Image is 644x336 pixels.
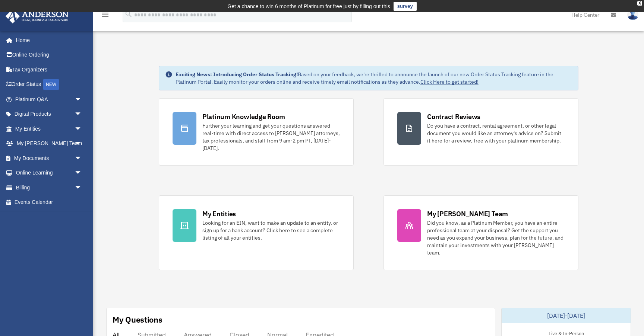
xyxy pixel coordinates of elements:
[5,121,93,136] a: My Entitiesarrow_drop_down
[427,209,508,218] div: My [PERSON_NAME] Team
[43,79,59,90] div: NEW
[5,92,93,107] a: Platinum Q&Aarrow_drop_down
[5,180,93,195] a: Billingarrow_drop_down
[202,209,236,218] div: My Entities
[75,166,89,181] span: arrow_drop_down
[427,112,480,121] div: Contract Reviews
[5,195,93,210] a: Events Calendar
[113,314,162,325] div: My Questions
[75,136,89,151] span: arrow_drop_down
[5,151,93,166] a: My Documentsarrow_drop_down
[3,9,71,23] img: Anderson Advisors Platinum Portal
[5,166,93,180] a: Online Learningarrow_drop_down
[502,308,631,323] div: [DATE]-[DATE]
[75,121,89,137] span: arrow_drop_down
[5,62,93,77] a: Tax Organizers
[75,92,89,107] span: arrow_drop_down
[75,151,89,166] span: arrow_drop_down
[627,9,638,20] img: User Pic
[5,77,93,92] a: Order StatusNEW
[227,2,390,11] div: Get a chance to win 6 months of Platinum for free just by filling out this
[124,10,133,18] i: search
[5,107,93,122] a: Digital Productsarrow_drop_down
[5,136,93,151] a: My [PERSON_NAME] Teamarrow_drop_down
[202,219,340,241] div: Looking for an EIN, want to make an update to an entity, or sign up for a bank account? Click her...
[394,2,417,11] a: survey
[159,195,354,270] a: My Entities Looking for an EIN, want to make an update to an entity, or sign up for a bank accoun...
[176,71,298,78] strong: Exciting News: Introducing Order Status Tracking!
[5,33,89,48] a: Home
[383,195,578,270] a: My [PERSON_NAME] Team Did you know, as a Platinum Member, you have an entire professional team at...
[176,71,572,86] div: Based on your feedback, we're thrilled to announce the launch of our new Order Status Tracking fe...
[383,98,578,166] a: Contract Reviews Do you have a contract, rental agreement, or other legal document you would like...
[5,48,93,63] a: Online Ordering
[101,10,110,19] i: menu
[159,98,354,166] a: Platinum Knowledge Room Further your learning and get your questions answered real-time with dire...
[75,180,89,195] span: arrow_drop_down
[420,79,479,85] a: Click Here to get started!
[427,219,565,256] div: Did you know, as a Platinum Member, you have an entire professional team at your disposal? Get th...
[75,107,89,122] span: arrow_drop_down
[427,122,565,144] div: Do you have a contract, rental agreement, or other legal document you would like an attorney's ad...
[101,13,110,19] a: menu
[637,1,642,6] div: close
[202,112,285,121] div: Platinum Knowledge Room
[202,122,340,152] div: Further your learning and get your questions answered real-time with direct access to [PERSON_NAM...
